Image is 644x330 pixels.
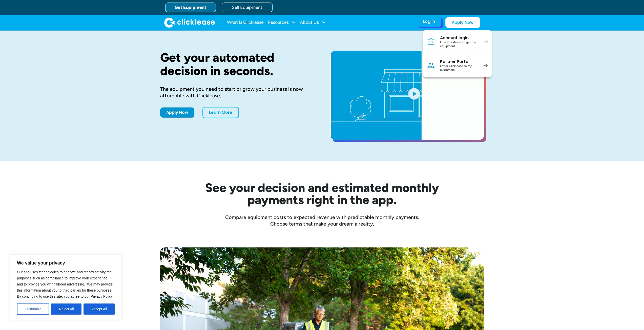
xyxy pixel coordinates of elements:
a: home [164,17,215,28]
div: Log In [423,19,435,24]
nav: Log In [423,30,492,77]
div: Partner Portal [440,59,478,64]
h1: Get your automated decision in seconds. [160,51,314,78]
div: I offer Clicklease to my customers. [440,64,478,72]
div: The equipment you need to start or grow your business is now affordable with Clicklease. [160,86,314,99]
a: What Is Clicklease [227,17,264,28]
img: arrow [483,40,488,43]
div: Compare equipment costs to expected revenue with predictable monthly payments. Choose terms that ... [160,214,484,227]
a: Apply Now [445,17,480,28]
div: About Us [300,17,326,28]
a: Apply Now [160,107,194,118]
span: Our site uses technologies to analyze and record activity for purposes such as compliance to impr... [17,270,113,298]
a: Partner PortalI offer Clicklease to my customers. [423,54,492,77]
a: Learn More [202,107,239,118]
h2: See your decision and estimated monthly payments right in the app. [180,182,464,206]
img: Bank icon [427,38,435,46]
div: Account login [440,35,478,40]
img: Person icon [427,61,435,70]
img: Clicklease logo [164,17,215,28]
p: We value your privacy [17,260,115,266]
a: open lightbox [330,51,484,140]
a: Sell Equipment [222,3,273,12]
img: Blue play button logo on a light blue circular background [407,86,421,101]
div: Resources [268,17,296,28]
a: Account loginI use Clicklease to get my equipment [423,30,492,54]
button: Accept All [84,303,115,315]
a: Get Equipment [165,3,216,12]
button: Reject All [51,303,81,315]
div: I use Clicklease to get my equipment [440,40,478,48]
img: arrow [483,64,488,67]
div: We value your privacy [10,255,121,320]
button: Customize [17,303,49,315]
